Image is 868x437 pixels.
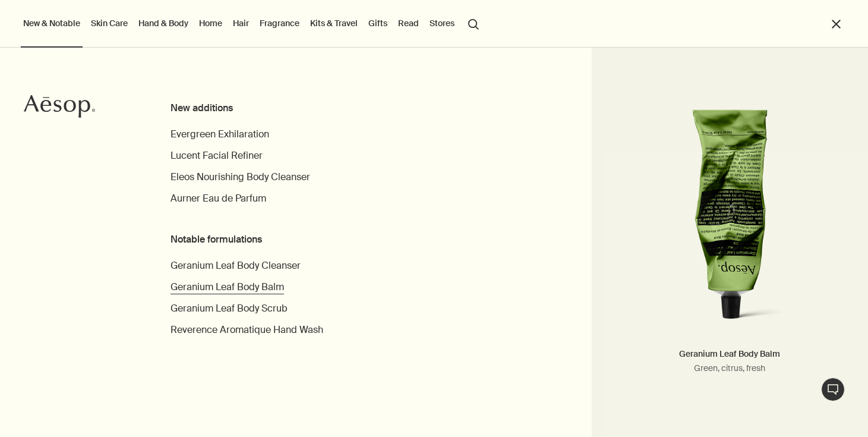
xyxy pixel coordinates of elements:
[604,361,856,375] p: Green, citrus, fresh
[21,15,83,31] button: New & Notable
[171,127,269,142] a: Evergreen Exhilaration
[821,378,845,401] button: Live Assistance
[171,259,301,273] a: Geranium Leaf Body Cleanser
[396,15,421,31] a: Read
[136,15,191,31] a: Hand & Body
[89,15,130,31] a: Skin Care
[24,95,95,118] svg: Aesop
[171,301,288,316] a: Geranium Leaf Body Scrub
[171,302,288,315] span: Geranium Leaf Body Scrub
[171,281,284,293] span: Geranium Leaf Body Balm
[463,12,484,34] button: Open search
[308,15,360,31] a: Kits & Travel
[231,15,251,31] a: Hair
[197,15,225,31] a: Home
[632,109,828,335] img: Geranium Leaf Body Balm 100 mL in green aluminium tube
[171,323,323,336] span: Reverence Aromatique Hand Wash
[604,98,856,386] a: Geranium Leaf Body Balm 100 mL in green aluminium tubeGeranium Leaf Body BalmGreen, citrus, fresh
[171,323,323,337] a: Reverence Aromatique Hand Wash
[171,259,301,272] span: Geranium Leaf Body Cleanser
[829,17,843,31] button: Close the Menu
[366,15,390,31] a: Gifts
[171,170,310,184] a: Eleos Nourishing Body Cleanser
[171,171,310,183] span: Eleos Nourishing Body Cleanser
[171,232,380,247] div: Notable formulations
[171,191,266,206] a: Aurner Eau de Parfum
[171,280,284,294] a: Geranium Leaf Body Balm
[171,128,269,140] span: Evergreen Exhilaration
[604,347,856,375] h5: Geranium Leaf Body Balm
[171,149,263,162] span: Lucent Facial Refiner
[171,192,266,205] span: Aurner Eau de Parfum
[257,15,302,31] a: Fragrance
[21,92,98,124] a: Aesop
[171,149,263,163] a: Lucent Facial Refiner
[171,101,380,115] div: New additions
[427,15,457,31] button: Stores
